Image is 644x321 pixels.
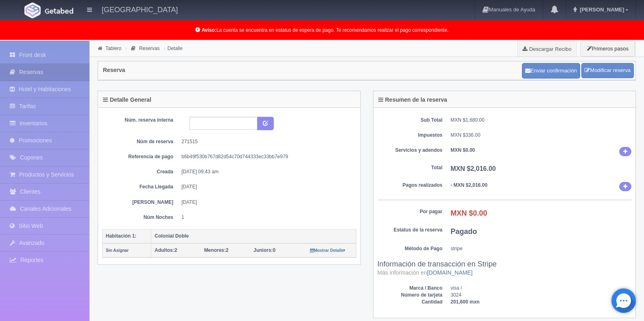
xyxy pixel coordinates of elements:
[451,227,477,236] b: Pagado
[253,247,275,253] span: 0
[108,199,173,206] dt: [PERSON_NAME]
[581,41,635,57] button: Primeros pasos
[155,247,175,253] strong: Adultos:
[108,153,173,160] dt: Referencia de pago
[151,229,356,243] th: Colonial Doble
[378,132,443,139] dt: Impuestos
[451,182,488,188] b: - MXN $2,016.00
[162,44,185,52] li: Detalle
[578,7,624,13] span: [PERSON_NAME]
[204,247,229,253] span: 2
[108,138,173,145] dt: Núm de reserva
[378,147,443,154] dt: Servicios y adendos
[378,285,443,292] dt: Marca / Banco
[378,299,443,306] dt: Cantidad
[45,8,73,14] img: Getabed
[106,233,136,239] b: Habitación 1:
[139,46,160,51] a: Reservas
[24,2,41,18] img: Getabed
[378,164,443,171] dt: Total
[451,132,632,139] dd: MXN $336.00
[310,248,345,253] small: Mostrar Detalle
[378,117,443,124] dt: Sub Total
[181,168,350,175] dd: [DATE] 09:43 am
[181,153,350,160] dd: b6b49f530b767d82d54c70d744333ec33bb7e979
[518,41,576,57] a: Descargar Recibo
[108,168,173,175] dt: Creada
[451,117,632,124] dd: MXN $1,680.00
[451,147,475,153] b: MXN $0.00
[451,285,632,292] dd: visa /
[181,138,350,145] dd: 271515
[378,292,443,299] dt: Número de tarjeta
[181,214,350,221] dd: 1
[378,208,443,215] dt: Por pagar
[204,247,226,253] strong: Menores:
[202,27,216,33] b: Aviso:
[310,247,345,253] a: Mostrar Detalle
[427,269,473,276] a: [DOMAIN_NAME]
[522,63,580,79] button: Enviar confirmación
[181,183,350,190] dd: [DATE]
[253,247,273,253] strong: Juniors:
[105,46,121,51] a: Tablero
[155,247,177,253] span: 2
[378,97,448,103] h4: Resumen de la reserva
[451,165,496,172] b: MXN $2,016.00
[378,245,443,252] dt: Método de Pago
[103,97,151,103] h4: Detalle General
[108,117,173,124] dt: Núm. reserva interna
[108,183,173,190] dt: Fecha Llegada
[106,248,129,253] small: Sin Asignar
[378,260,632,277] h3: Información de transacción en Stripe
[451,299,480,305] b: 201,600 mxn
[108,214,173,221] dt: Núm Noches
[378,182,443,189] dt: Pagos realizados
[103,67,125,73] h4: Reserva
[581,63,634,78] a: Modificar reserva
[451,209,487,217] b: MXN $0.00
[451,292,632,299] dd: 3024
[181,199,350,206] dd: [DATE]
[378,227,443,234] dt: Estatus de la reserva
[451,245,632,252] dd: stripe
[378,269,473,276] small: Más información en
[102,4,178,14] h4: [GEOGRAPHIC_DATA]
